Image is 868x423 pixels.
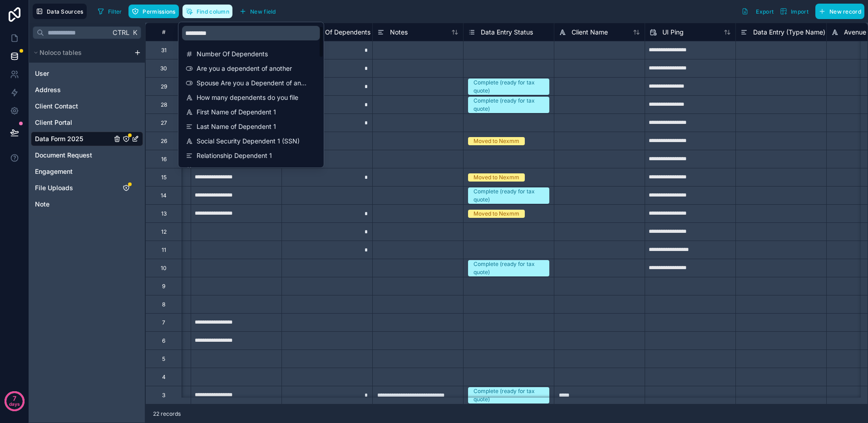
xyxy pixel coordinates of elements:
div: 30 [160,65,167,72]
span: Filter [108,8,122,15]
button: Export [738,4,777,19]
span: Permissions [143,8,175,15]
button: New record [815,4,864,19]
span: K [132,30,138,36]
div: 10 [161,265,167,272]
div: scrollable content [178,22,324,167]
button: New field [236,5,279,18]
div: 8 [162,301,165,308]
div: 5 [162,355,165,363]
span: Data Entry Status [481,28,533,37]
div: Complete (ready for tax quote) [473,187,544,204]
span: UI Ping [662,28,684,37]
div: 27 [161,119,167,127]
button: Import [777,4,812,19]
a: Permissions [128,5,182,18]
div: 26 [161,138,167,145]
span: Are you a dependent of another [197,64,306,73]
span: New field [250,8,276,15]
p: 7 [13,394,16,403]
button: Data Sources [33,4,87,19]
div: Moved to Nexmm [473,137,519,145]
div: Moved to Nexmm [473,210,519,218]
span: Relationship Dependent 1 [197,151,306,160]
span: New record [829,8,861,15]
button: Find column [182,5,232,18]
span: How many dependents do you file [197,93,306,102]
span: Find column [197,8,229,15]
span: Notes [390,28,408,37]
span: Data Entry (Type Name) [753,28,825,37]
div: 9 [162,283,165,290]
a: New record [812,4,864,19]
span: Number Of Dependents [299,28,370,37]
span: Import [791,8,809,15]
span: Spouse Are you a Dependent of another [197,79,306,88]
span: First Name of Dependent 1 [197,108,306,117]
span: Ctrl [112,27,130,38]
div: 3 [162,392,165,399]
button: Permissions [128,5,178,18]
div: 14 [161,192,167,199]
div: 28 [161,101,167,108]
span: Social Security Dependent 1 (SSN) [197,137,306,146]
div: 13 [161,210,167,217]
div: 31 [161,47,167,54]
p: days [9,398,20,410]
div: 6 [162,337,165,344]
span: Date of Birth Dependent 1 [197,166,306,175]
div: 16 [161,156,167,163]
div: 15 [161,174,167,181]
div: Complete (ready for tax quote) [473,387,544,403]
button: Filter [94,5,125,18]
span: Last Name of Dependent 1 [197,122,306,131]
div: Complete (ready for tax quote) [473,97,544,113]
span: Export [756,8,774,15]
div: Complete (ready for tax quote) [473,79,544,95]
div: # [153,29,175,35]
div: 29 [161,83,167,90]
span: Data Sources [47,8,84,15]
span: Number Of Dependents [197,49,306,59]
div: 12 [161,228,167,236]
div: Complete (ready for tax quote) [473,260,544,276]
span: Client Name [572,28,608,37]
div: 11 [162,246,166,254]
div: Moved to Nexmm [473,173,519,182]
div: 7 [162,319,165,326]
div: 4 [162,374,166,381]
span: 22 records [153,410,181,418]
